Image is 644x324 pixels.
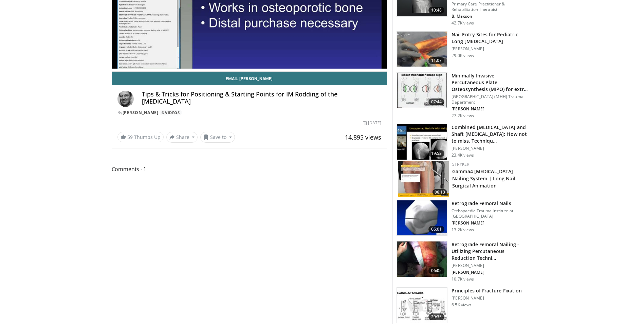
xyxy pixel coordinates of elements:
a: 07:44 Minimally Invasive Percutaneous Plate Osteosynthesis (MIPO) for extr… [GEOGRAPHIC_DATA] (MH... [397,72,528,119]
p: [PERSON_NAME] [452,46,528,52]
p: [PERSON_NAME] [452,106,528,112]
div: By [117,110,382,116]
span: 06:01 [428,226,445,233]
h3: Principles of Fracture Fixation [452,287,522,294]
p: 13.2K views [452,227,474,233]
img: Avatar [117,91,134,107]
h3: Minimally Invasive Percutaneous Plate Osteosynthesis (MIPO) for extr… [452,72,528,93]
p: [PERSON_NAME] [452,270,528,275]
img: fylOjp5pkC-GA4Zn4xMDoxOjBrO-I4W8_9.150x105_q85_crop-smart_upscale.jpg [397,73,447,108]
img: 245459_0002_1.png.150x105_q85_crop-smart_upscale.jpg [397,124,447,160]
span: 19:53 [428,150,445,157]
span: 11:07 [428,57,445,64]
h3: Retrograde Femoral Nails [452,200,528,207]
span: 07:44 [428,98,445,105]
a: 29:35 Principles of Fracture Fixation [PERSON_NAME] 6.5K views [397,287,528,323]
a: 06:01 Retrograde Femoral Nails Orthopaedic Trauma Institute at [GEOGRAPHIC_DATA] [PERSON_NAME] 13... [397,200,528,236]
img: XzOTlMlQSGUnbGTX4xMDoxOjBrO-I4W8_12.150x105_q85_crop-smart_upscale.jpg [397,200,447,236]
h3: Combined [MEDICAL_DATA] and Shaft [MEDICAL_DATA]: How not to miss, Techniqu… [452,124,528,144]
a: Email [PERSON_NAME] [112,72,387,85]
p: B. Maxson [452,14,528,19]
h4: Tips & Tricks for Positioning & Starting Points for IM Rodding of the [MEDICAL_DATA] [142,91,382,105]
div: [DATE] [363,120,381,126]
p: 10.7K views [452,276,474,282]
span: 10:48 [428,7,445,14]
a: Gamma4 [MEDICAL_DATA] Nailing System | Long Nail Surgical Animation [452,168,515,189]
p: Orthopaedic Trauma Institute at [GEOGRAPHIC_DATA] [452,208,528,219]
h3: Nail Entry Sites for Pediatric Long [MEDICAL_DATA] [452,31,528,45]
span: 59 [127,134,133,140]
span: Comments 1 [112,165,387,174]
p: [PERSON_NAME] [452,263,528,268]
img: 155d8d39-586d-417b-a344-3221a42b29c1.150x105_q85_crop-smart_upscale.jpg [398,161,449,197]
button: Save to [200,132,235,143]
p: [GEOGRAPHIC_DATA] (MHH) Trauma Department [452,94,528,105]
a: 59 Thumbs Up [117,132,164,142]
span: 06:13 [433,189,447,195]
img: d5ySKFN8UhyXrjO34xMDoxOjA4MTsiGN_2.150x105_q85_crop-smart_upscale.jpg [397,32,447,67]
p: [PERSON_NAME] [452,146,528,151]
a: 06:13 [398,161,449,197]
p: 29.0K views [452,53,474,58]
p: 42.7K views [452,20,474,26]
img: f420890a-d681-48c3-8d6b-f111bbcaa651.150x105_q85_crop-smart_upscale.jpg [397,241,447,277]
a: 6 Videos [160,110,182,115]
a: [PERSON_NAME] [123,110,159,115]
img: 43d6e0ff-d188-4d5c-a788-5383299a50af.150x105_q85_crop-smart_upscale.jpg [397,288,447,323]
p: 23.4K views [452,152,474,158]
button: Share [166,132,198,143]
p: [PERSON_NAME] [452,295,522,301]
p: 6.5K views [452,302,472,308]
p: [PERSON_NAME] [452,220,528,226]
span: 06:05 [428,267,445,274]
p: 27.2K views [452,113,474,119]
a: Stryker [452,161,469,167]
h3: Retrograde Femoral Nailing - Utilizing Percutaneous Reduction Techni… [452,241,528,262]
a: 11:07 Nail Entry Sites for Pediatric Long [MEDICAL_DATA] [PERSON_NAME] 29.0K views [397,31,528,67]
a: 19:53 Combined [MEDICAL_DATA] and Shaft [MEDICAL_DATA]: How not to miss, Techniqu… [PERSON_NAME] ... [397,124,528,160]
span: 14,895 views [345,133,381,141]
a: 06:05 Retrograde Femoral Nailing - Utilizing Percutaneous Reduction Techni… [PERSON_NAME] [PERSON... [397,241,528,282]
span: 29:35 [428,313,445,320]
